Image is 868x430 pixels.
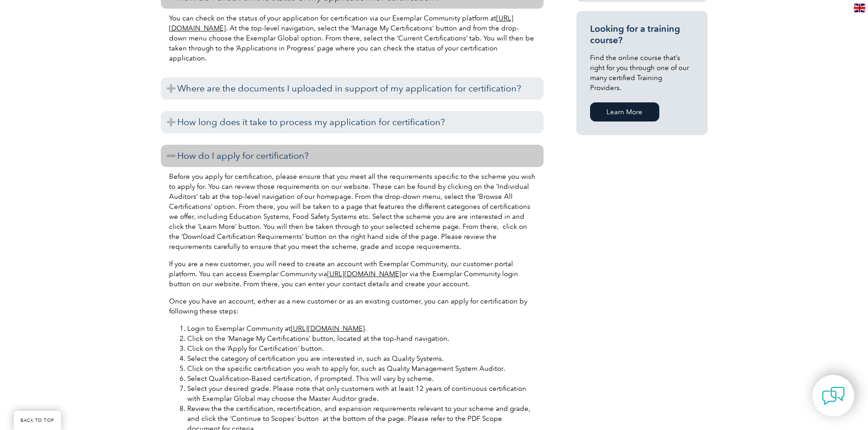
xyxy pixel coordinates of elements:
h3: Where are the documents I uploaded in support of my application for certification? [161,77,544,100]
a: [URL][DOMAIN_NAME] [327,270,401,278]
p: If you are a new customer, you will need to create an account with Exemplar Community, our custom... [169,259,535,289]
a: Learn More [590,102,659,121]
li: Select Qualification-Based certification, if prompted. This will vary by scheme. [187,374,535,384]
li: Select your desired grade. Please note that only customers with at least 12 years of continuous c... [187,384,535,404]
li: Select the category of certification you are interested in, such as Quality Systems. [187,354,535,364]
img: en [854,4,865,12]
a: BACK TO TOP [14,411,61,430]
p: Before you apply for certification, please ensure that you meet all the requirements specific to ... [169,172,535,252]
h3: How long does it take to process my application for certification? [161,111,544,133]
p: You can check on the status of your application for certification via our Exemplar Community plat... [169,13,535,63]
li: Click on the ‘Apply for Certification’ button. [187,344,535,354]
li: Click on the specific certification you wish to apply for, such as Quality Management System Audi... [187,364,535,374]
a: [URL][DOMAIN_NAME] [291,324,365,333]
li: Click on the ‘Manage My Certifications’ button, located at the top-hand navigation. [187,334,535,344]
li: Login to Exemplar Community at . [187,324,535,334]
h3: Looking for a training course? [590,23,694,46]
h3: How do I apply for certification? [161,145,544,167]
p: Find the online course that’s right for you through one of our many certified Training Providers. [590,53,694,93]
img: contact-chat.png [822,384,845,407]
p: Once you have an account, either as a new customer or as an existing customer, you can apply for ... [169,296,535,316]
